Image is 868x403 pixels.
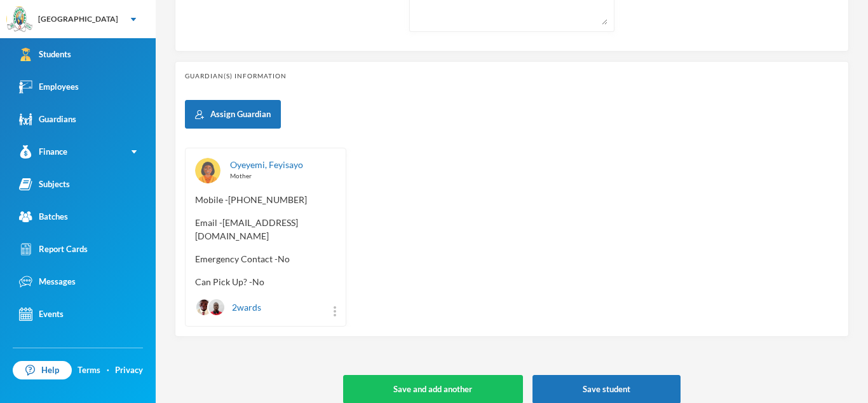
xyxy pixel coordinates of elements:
div: Report Cards [19,243,88,256]
div: Employees [19,80,79,94]
div: Mother [230,171,336,181]
img: logo [7,7,32,32]
div: Events [19,308,64,321]
a: Help [13,361,72,380]
span: Mobile - [PHONE_NUMBER] [195,193,336,206]
div: [GEOGRAPHIC_DATA] [38,13,118,25]
div: Finance [19,145,67,159]
div: · [107,364,109,377]
span: Can Pick Up? - No [195,275,336,288]
a: Terms [78,364,100,377]
img: STUDENT [208,299,224,315]
div: Guardian(s) Information [185,71,839,81]
div: Guardians [19,113,76,126]
span: Emergency Contact - No [195,252,336,265]
a: Privacy [115,364,143,377]
div: 2 wards [195,298,261,316]
div: Messages [19,275,76,288]
img: more_vert [334,306,336,316]
span: Email - [EMAIL_ADDRESS][DOMAIN_NAME] [195,216,336,243]
img: STUDENT [196,299,212,315]
img: add user [195,110,204,119]
button: Assign Guardian [185,100,281,129]
div: Students [19,48,71,61]
div: Batches [19,210,68,223]
div: Subjects [19,178,70,191]
a: Oyeyemi, Feyisayo [230,159,303,170]
img: GUARDIAN [195,158,220,183]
